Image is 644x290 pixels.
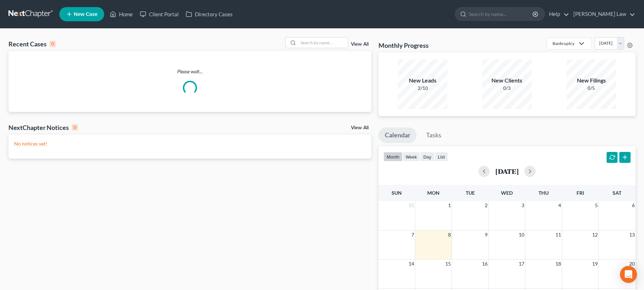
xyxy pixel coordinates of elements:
[351,42,369,47] a: View All
[435,152,448,161] button: list
[447,201,452,210] span: 1
[402,152,420,161] button: week
[420,152,435,161] button: day
[351,125,369,130] a: View All
[411,231,415,239] span: 7
[14,140,366,147] p: No notices yet!
[298,38,348,48] input: Search by name...
[383,152,402,161] button: month
[591,231,598,239] span: 12
[518,260,525,268] span: 17
[570,8,635,21] a: [PERSON_NAME] Law
[591,260,598,268] span: 19
[8,40,56,48] div: Recent Cases
[8,68,371,75] p: Please wait...
[420,127,448,143] a: Tasks
[136,8,182,21] a: Client Portal
[501,190,513,196] span: Wed
[72,124,78,131] div: 0
[466,190,475,196] span: Tue
[398,76,447,85] div: New Leads
[594,201,598,210] span: 5
[518,231,525,239] span: 10
[182,8,236,21] a: Directory Cases
[8,123,78,132] div: NextChapter Notices
[481,260,488,268] span: 16
[392,190,402,196] span: Sun
[49,41,56,47] div: 0
[538,190,549,196] span: Thu
[631,201,636,210] span: 6
[555,260,562,268] span: 18
[613,190,621,196] span: Sat
[620,266,637,283] div: Open Intercom Messenger
[484,201,488,210] span: 2
[408,260,415,268] span: 14
[482,85,532,92] div: 0/3
[74,12,97,17] span: New Case
[445,260,452,268] span: 15
[521,201,525,210] span: 3
[408,201,415,210] span: 31
[495,167,519,175] h2: [DATE]
[378,41,429,50] h3: Monthly Progress
[567,76,616,85] div: New Filings
[398,85,447,92] div: 2/10
[378,127,417,143] a: Calendar
[628,260,636,268] span: 20
[106,8,136,21] a: Home
[555,231,562,239] span: 11
[469,7,533,21] input: Search by name...
[557,201,562,210] span: 4
[567,85,616,92] div: 0/5
[577,190,584,196] span: Fri
[553,40,574,46] div: Bankruptcy
[545,8,569,21] a: Help
[447,231,452,239] span: 8
[484,231,488,239] span: 9
[628,231,636,239] span: 13
[482,76,532,85] div: New Clients
[427,190,440,196] span: Mon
